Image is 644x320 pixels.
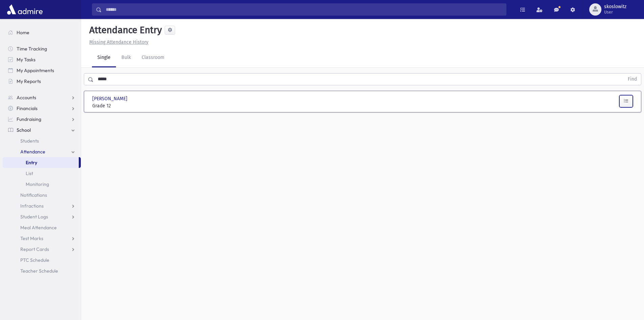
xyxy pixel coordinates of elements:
a: Bulk [116,48,136,67]
span: School [17,127,31,133]
span: Students [20,138,39,144]
span: PTC Schedule [20,257,49,263]
span: Fundraising [17,116,41,122]
span: Student Logs [20,214,48,220]
span: Notifications [20,192,47,198]
a: My Reports [3,76,81,87]
span: My Tasks [17,57,35,63]
a: Attendance [3,146,81,157]
span: List [26,170,33,176]
span: My Appointments [17,67,54,73]
a: Single [92,48,116,67]
span: Home [17,29,29,36]
a: Entry [3,157,79,168]
a: Accounts [3,92,81,103]
a: School [3,125,81,135]
span: Grade 12 [92,102,177,109]
a: Student Logs [3,211,81,222]
span: Meal Attendance [20,225,57,231]
a: My Appointments [3,65,81,76]
span: Infractions [20,203,44,209]
h5: Attendance Entry [87,24,162,36]
a: Teacher Schedule [3,265,81,276]
a: Report Cards [3,244,81,255]
span: Monitoring [26,181,49,187]
a: Missing Attendance History [87,39,148,45]
span: Test Marks [20,235,43,241]
span: Accounts [17,94,36,101]
a: Students [3,135,81,146]
span: Financials [17,105,38,111]
span: User [604,9,626,15]
span: [PERSON_NAME] [92,95,129,102]
a: Infractions [3,200,81,211]
input: Search [102,3,506,16]
a: Notifications [3,190,81,200]
span: My Reports [17,78,41,84]
a: Financials [3,103,81,114]
span: Teacher Schedule [20,268,58,274]
a: PTC Schedule [3,255,81,265]
a: Home [3,27,81,38]
span: skoslowitz [604,4,626,9]
span: Attendance [20,149,45,155]
a: Classroom [136,48,170,67]
a: Fundraising [3,114,81,125]
a: Test Marks [3,233,81,244]
span: Report Cards [20,246,49,252]
img: AdmirePro [5,3,44,16]
a: Time Tracking [3,43,81,54]
a: Meal Attendance [3,222,81,233]
span: Time Tracking [17,46,47,52]
span: Entry [26,159,37,166]
a: My Tasks [3,54,81,65]
a: List [3,168,81,179]
u: Missing Attendance History [89,39,148,45]
button: Find [624,73,641,85]
a: Monitoring [3,179,81,190]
